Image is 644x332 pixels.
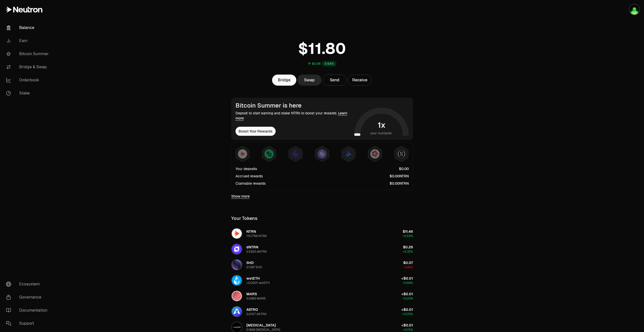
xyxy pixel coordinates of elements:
img: NTRN [238,149,247,158]
span: +13.70% [402,312,413,316]
span: +0.56% [402,234,413,238]
span: +0.23% [403,296,413,301]
a: Bridge & Swap [2,60,54,74]
span: MARS [246,292,257,296]
div: Bitcoin Summer is here [236,102,352,109]
div: Deposit to start earning and stake NTRN to boost your rewards. [236,111,352,121]
div: Your Tokens [231,215,257,222]
div: 0.54% [322,61,337,67]
img: ASTRO Logo [232,307,242,317]
span: ASTRO [246,307,258,312]
span: [MEDICAL_DATA] [246,323,276,327]
span: <$0.01 [401,323,413,327]
span: +0.32% [403,250,413,254]
button: dNTRN LogodNTRN2.5923 dNTRN$0.26+0.32% [228,242,416,257]
div: $0.06 [312,62,321,66]
a: Bitcoin Summer [2,47,54,60]
img: Jay Keplr [629,5,639,15]
span: <$0.01 [401,307,413,312]
div: 0.1849 [MEDICAL_DATA] [246,328,280,332]
div: <0.0001 wstETH [246,281,270,285]
span: your multiplier [370,131,392,136]
div: 0.0157 ASTRO [246,312,267,316]
span: SHD [246,260,254,265]
button: MARS LogoMARS0.0483 MARS<$0.01+0.23% [228,288,416,304]
a: Balance [2,21,54,34]
a: Show more [231,194,250,199]
a: Stake [2,87,54,100]
button: Send [323,75,347,86]
span: <$0.01 [401,292,413,296]
button: Boost Your Rewards [236,127,276,136]
div: 2.5923 dNTRN [246,250,267,254]
img: Mars Fragments [370,149,379,158]
div: 0.1397 SHD [246,265,262,269]
span: +0.64% [403,281,413,285]
img: Solv Points [317,149,327,158]
a: Earn [2,34,54,47]
a: Ecosystem [2,278,54,291]
span: wstETH [246,276,260,281]
div: Accrued rewards [236,174,263,179]
button: Receive [348,75,372,86]
span: dNTRN [246,245,258,249]
img: EtherFi Points [291,149,300,158]
div: Claimable rewards [236,181,266,186]
img: Structured Points [397,149,406,158]
img: MARS Logo [232,291,242,301]
img: Lombard Lux [265,149,274,158]
span: $0.07 [403,260,413,265]
a: Documentation [2,304,54,317]
span: <$0.01 [401,276,413,281]
a: Support [2,317,54,330]
button: SHD LogoSHD0.1397 SHD$0.07-0.86% [228,257,416,272]
img: dNTRN Logo [232,244,242,254]
a: Orderbook [2,74,54,87]
span: NTRN [246,229,256,234]
span: $0.26 [403,245,413,249]
img: NTRN Logo [232,228,242,239]
img: Bedrock Diamonds [344,149,353,158]
img: SHD Logo [232,260,242,270]
span: $11.46 [403,229,413,234]
button: NTRN LogoNTRN115.7766 NTRN$11.46+0.56% [228,226,416,241]
a: Bridge [272,75,296,86]
div: Your deposits [236,166,257,171]
span: +0.15% [403,328,413,332]
button: ASTRO LogoASTRO0.0157 ASTRO<$0.01+13.70% [228,304,416,319]
img: wstETH Logo [232,275,242,285]
a: Swap [297,75,321,86]
a: Governance [2,291,54,304]
button: wstETH LogowstETH<0.0001 wstETH<$0.01+0.64% [228,273,416,288]
span: -0.86% [403,265,413,269]
div: 115.7766 NTRN [246,234,267,238]
div: 0.0483 MARS [246,296,266,301]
